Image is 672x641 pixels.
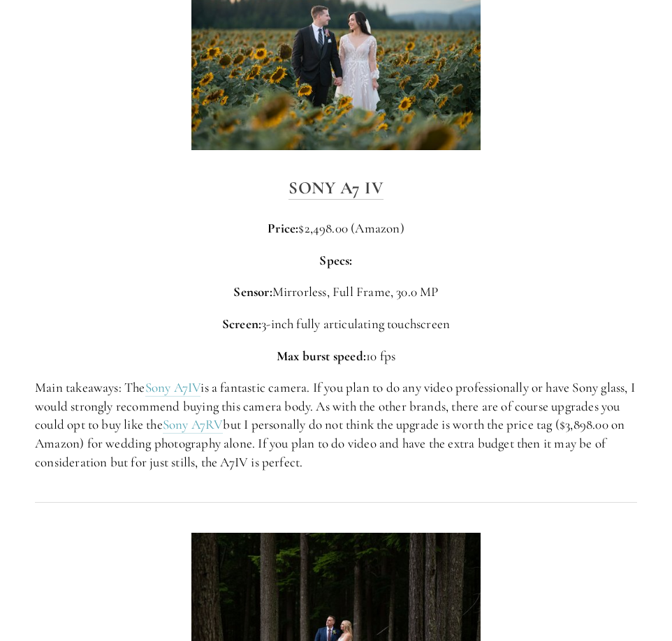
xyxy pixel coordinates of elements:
p: Mirrorless, Full Frame, 30.0 MP [35,283,637,302]
strong: Sony A7 IV [288,177,384,198]
strong: Specs: [319,252,352,268]
p: 3-inch fully articulating touchscreen [35,315,637,334]
strong: Max burst speed: [277,348,366,364]
strong: Screen: [222,316,261,332]
p: Main takeaways: The is a fantastic camera. If you plan to do any video professionally or have Son... [35,378,637,471]
p: $2,498.00 (Amazon) [35,219,637,238]
p: 10 fps [35,347,637,366]
strong: Price: [268,220,298,236]
a: Sony A7 IV [288,177,384,200]
a: Sony A7IV [145,379,201,397]
a: Sony A7RV [163,416,224,434]
strong: Sensor: [233,283,272,300]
